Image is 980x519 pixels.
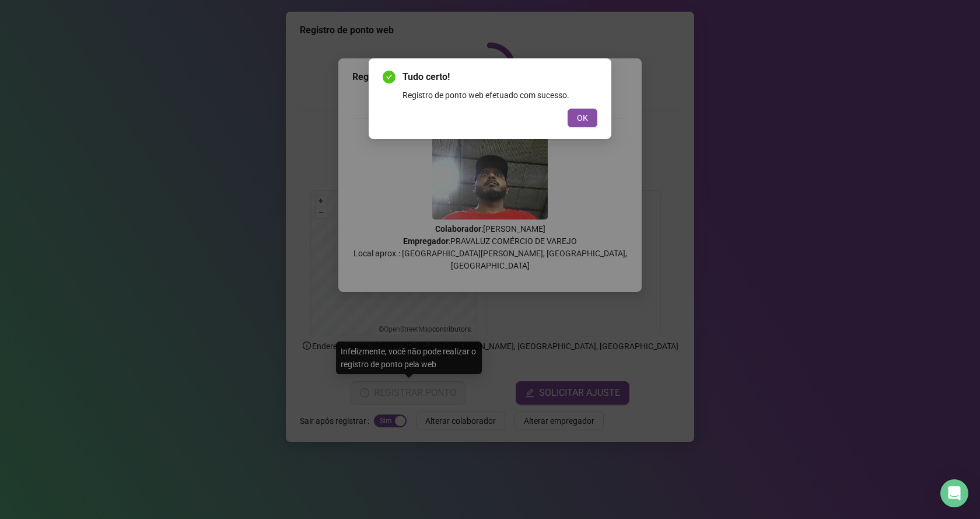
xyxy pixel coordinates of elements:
[577,112,588,124] span: OK
[940,479,968,507] div: Open Intercom Messenger
[383,71,395,83] span: check-circle
[568,109,597,127] button: OK
[402,70,597,84] span: Tudo certo!
[402,89,597,102] div: Registro de ponto web efetuado com sucesso.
